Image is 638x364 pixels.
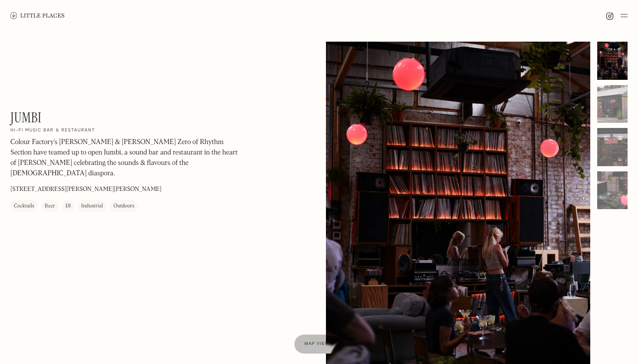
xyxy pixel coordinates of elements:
span: Map view [305,341,330,346]
div: Industrial [81,202,103,210]
a: Map view [294,334,340,354]
div: Outdoors [113,202,134,210]
div: DJ [66,202,71,210]
p: Colour Factory's [PERSON_NAME] & [PERSON_NAME] Zero of Rhythm Section have teamed up to open Jumb... [10,137,245,179]
div: Beer [45,202,55,210]
p: [STREET_ADDRESS][PERSON_NAME][PERSON_NAME] [10,185,161,194]
h1: Jumbi [10,109,41,126]
h2: Hi-Fi music bar & restaurant [10,128,95,134]
div: Cocktails [14,202,34,210]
